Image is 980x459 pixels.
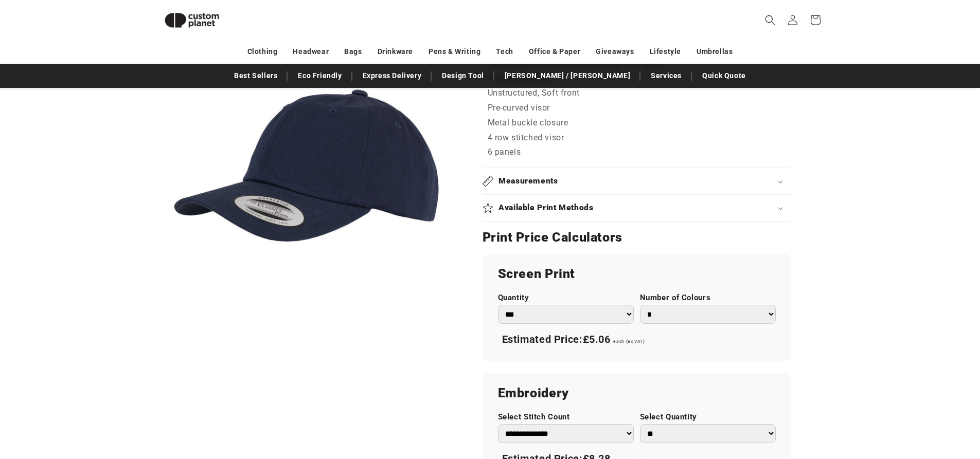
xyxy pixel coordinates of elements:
[640,293,776,303] label: Number of Colours
[759,9,781,31] summary: Search
[650,43,681,61] a: Lifestyle
[498,266,776,282] h2: Screen Print
[498,176,558,187] h2: Measurements
[437,67,489,85] a: Design Tool
[697,67,751,85] a: Quick Quote
[646,67,687,85] a: Services
[697,43,733,61] a: Umbrellas
[378,43,413,61] a: Drinkware
[529,43,580,61] a: Office & Paper
[247,43,278,61] a: Clothing
[500,67,635,85] a: [PERSON_NAME] / [PERSON_NAME]
[640,412,776,422] label: Select Quantity
[358,67,427,85] a: Express Delivery
[483,229,791,246] h2: Print Price Calculators
[496,43,513,61] a: Tech
[498,203,594,213] h2: Available Print Methods
[808,348,980,459] iframe: Chat Widget
[498,385,776,401] h2: Embroidery
[488,145,786,160] li: 6 panels
[293,43,329,61] a: Headwear
[498,293,634,303] label: Quantity
[483,195,791,221] summary: Available Print Methods
[344,43,362,61] a: Bags
[498,412,634,422] label: Select Stitch Count
[583,333,611,345] span: £5.06
[429,43,480,61] a: Pens & Writing
[613,339,645,344] span: each (ex VAT)
[488,86,786,101] li: Unstructured, Soft front
[488,131,786,145] li: 4 row stitched visor
[229,67,282,85] a: Best Sellers
[498,329,776,351] div: Estimated Price:
[483,168,791,194] summary: Measurements
[156,4,228,36] img: Custom Planet
[596,43,634,61] a: Giveaways
[293,67,347,85] a: Eco Friendly
[488,116,786,131] li: Metal buckle closure
[488,101,786,116] li: Pre-curved visor
[156,15,457,316] media-gallery: Gallery Viewer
